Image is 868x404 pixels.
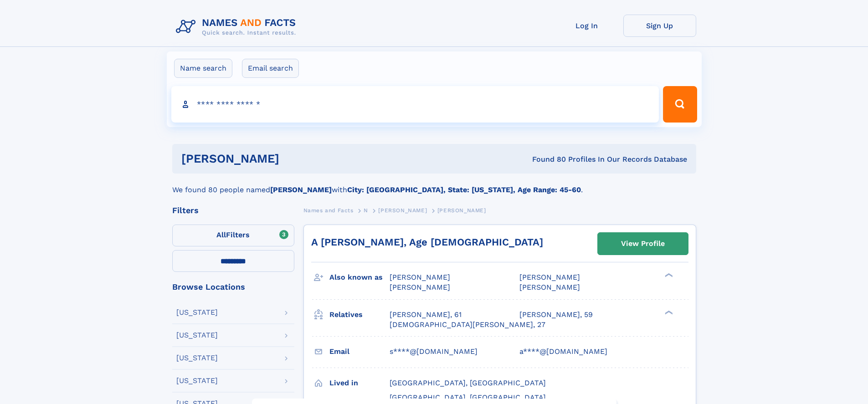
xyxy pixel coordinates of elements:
[347,185,581,194] b: City: [GEOGRAPHIC_DATA], State: [US_STATE], Age Range: 45-60
[519,283,580,291] span: [PERSON_NAME]
[390,273,450,281] span: [PERSON_NAME]
[364,205,368,216] a: N
[176,309,218,316] div: [US_STATE]
[216,230,226,239] span: All
[364,207,368,214] span: N
[329,307,390,322] h3: Relatives
[242,59,299,78] label: Email search
[378,207,427,214] span: [PERSON_NAME]
[663,86,697,123] button: Search Button
[172,174,696,195] div: We found 80 people named with .
[171,86,659,123] input: search input
[390,393,546,402] span: [GEOGRAPHIC_DATA], [GEOGRAPHIC_DATA]
[176,354,218,362] div: [US_STATE]
[598,233,688,255] a: View Profile
[519,310,593,320] a: [PERSON_NAME], 59
[311,236,543,248] a: A [PERSON_NAME], Age [DEMOGRAPHIC_DATA]
[390,320,545,330] a: [DEMOGRAPHIC_DATA][PERSON_NAME], 27
[390,378,546,387] span: [GEOGRAPHIC_DATA], [GEOGRAPHIC_DATA]
[329,375,390,391] h3: Lived in
[270,185,332,194] b: [PERSON_NAME]
[174,59,232,78] label: Name search
[303,205,354,216] a: Names and Facts
[172,206,294,215] div: Filters
[329,270,390,285] h3: Also known as
[390,310,462,320] a: [PERSON_NAME], 61
[663,272,673,278] div: ❯
[623,15,696,37] a: Sign Up
[181,153,406,164] h1: [PERSON_NAME]
[172,283,294,291] div: Browse Locations
[378,205,427,216] a: [PERSON_NAME]
[390,283,450,291] span: [PERSON_NAME]
[663,309,673,315] div: ❯
[621,233,665,254] div: View Profile
[172,15,303,39] img: Logo Names and Facts
[176,377,218,384] div: [US_STATE]
[519,273,580,281] span: [PERSON_NAME]
[329,344,390,359] h3: Email
[406,154,687,164] div: Found 80 Profiles In Our Records Database
[550,15,623,37] a: Log In
[437,207,486,214] span: [PERSON_NAME]
[172,225,294,246] label: Filters
[176,332,218,339] div: [US_STATE]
